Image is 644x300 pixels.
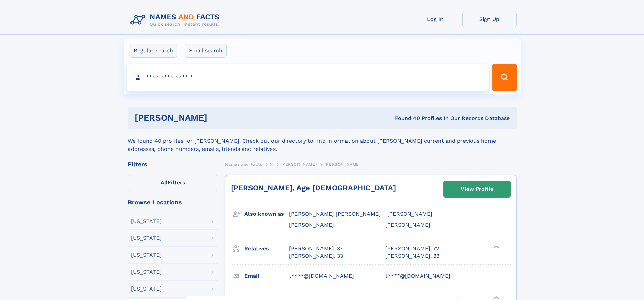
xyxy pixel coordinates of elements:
[385,222,430,228] span: [PERSON_NAME]
[492,64,517,91] button: Search Button
[244,208,289,220] h3: Also known as
[131,269,162,275] div: [US_STATE]
[289,245,343,252] a: [PERSON_NAME], 37
[289,211,381,217] span: [PERSON_NAME] [PERSON_NAME]
[128,175,218,191] label: Filters
[289,252,343,260] a: [PERSON_NAME], 33
[270,160,273,168] a: N
[231,184,396,192] a: [PERSON_NAME], Age [DEMOGRAPHIC_DATA]
[387,211,432,217] span: [PERSON_NAME]
[129,44,177,58] label: Regular search
[244,270,289,282] h3: Email
[131,286,162,292] div: [US_STATE]
[127,64,489,91] input: search input
[128,161,218,167] div: Filters
[270,162,273,167] span: N
[301,115,510,122] div: Found 40 Profiles In Our Records Database
[281,160,317,168] a: [PERSON_NAME]
[128,199,218,205] div: Browse Locations
[385,252,439,260] a: [PERSON_NAME], 33
[462,11,517,27] a: Sign Up
[461,181,493,197] div: View Profile
[185,44,227,58] label: Email search
[444,181,510,197] a: View Profile
[281,162,317,167] span: [PERSON_NAME]
[492,245,500,249] div: ❯
[225,160,262,168] a: Names and Facts
[408,11,462,27] a: Log In
[128,129,517,153] div: We found 40 profiles for [PERSON_NAME]. Check out our directory to find information about [PERSON...
[289,222,334,228] span: [PERSON_NAME]
[161,179,168,186] span: All
[131,218,162,224] div: [US_STATE]
[244,243,289,254] h3: Relatives
[131,235,162,241] div: [US_STATE]
[135,114,301,122] h1: [PERSON_NAME]
[325,162,361,167] span: [PERSON_NAME]
[492,295,500,300] div: ❯
[131,252,162,258] div: [US_STATE]
[385,245,439,252] a: [PERSON_NAME], 72
[128,11,225,29] img: Logo Names and Facts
